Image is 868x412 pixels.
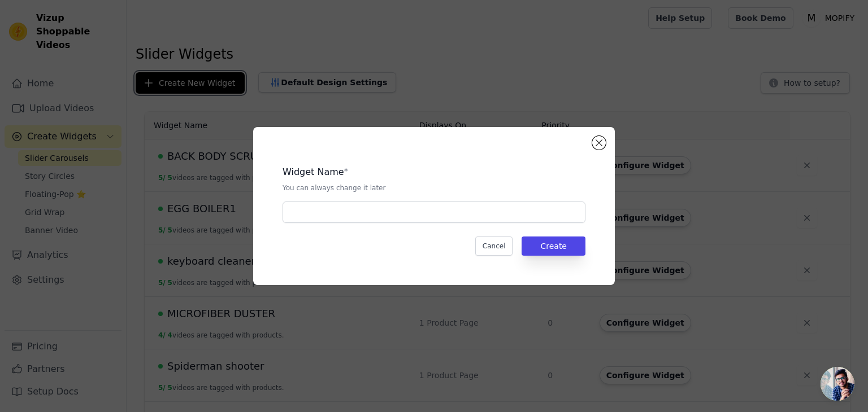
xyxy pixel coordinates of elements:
button: Create [522,236,585,256]
legend: Widget Name [283,165,344,179]
p: You can always change it later [283,183,585,192]
a: Open chat [821,367,854,401]
button: Close modal [592,136,606,150]
button: Cancel [475,236,513,256]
